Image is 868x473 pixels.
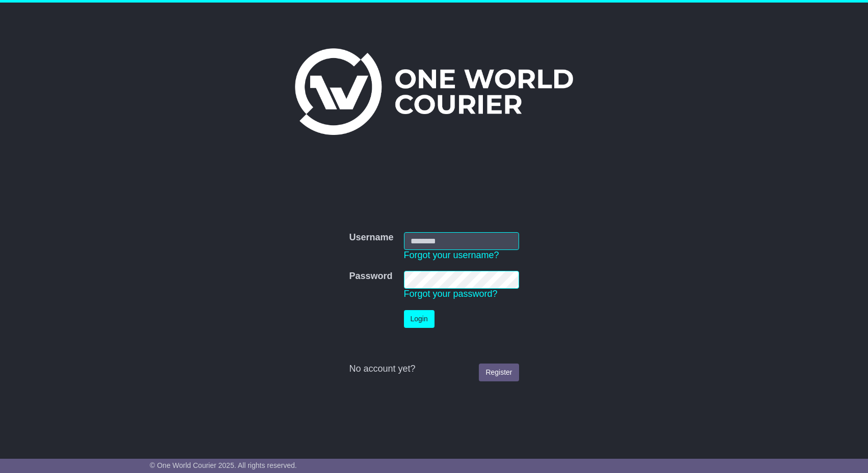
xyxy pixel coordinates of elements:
label: Username [349,232,393,243]
button: Login [404,310,435,328]
div: No account yet? [349,364,519,375]
a: Forgot your username? [404,250,499,260]
img: One World [295,48,573,135]
label: Password [349,271,392,282]
span: © One World Courier 2025. All rights reserved. [150,461,297,469]
a: Register [479,364,519,381]
a: Forgot your password? [404,289,498,299]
